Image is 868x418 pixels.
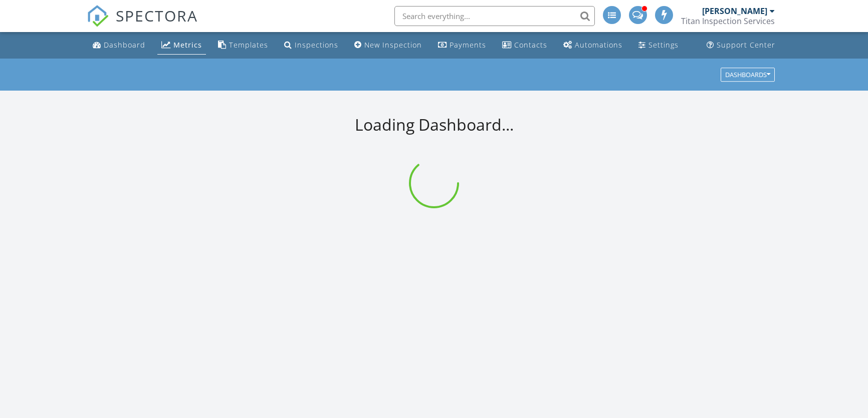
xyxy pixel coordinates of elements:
a: Payments [434,36,490,55]
a: Contacts [498,36,551,55]
div: Metrics [173,40,202,50]
div: Titan Inspection Services [681,16,775,26]
a: Metrics [157,36,206,55]
span: SPECTORA [116,5,198,26]
a: Support Center [703,36,779,55]
div: Support Center [717,40,775,50]
div: Contacts [514,40,547,50]
div: Settings [648,40,679,50]
div: [PERSON_NAME] [702,6,767,16]
div: Payments [450,40,486,50]
button: Dashboards [721,68,775,82]
div: Templates [229,40,268,50]
div: Automations [575,40,622,50]
div: New Inspection [364,40,422,50]
a: Templates [214,36,272,55]
input: Search everything... [394,6,595,26]
a: Dashboard [89,36,149,55]
a: New Inspection [350,36,426,55]
a: Settings [634,36,683,55]
a: Inspections [280,36,342,55]
img: The Best Home Inspection Software - Spectora [87,5,109,27]
a: SPECTORA [87,14,198,35]
a: Automations (Advanced) [559,36,626,55]
div: Dashboards [725,71,770,78]
div: Dashboard [104,40,145,50]
div: Inspections [295,40,338,50]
